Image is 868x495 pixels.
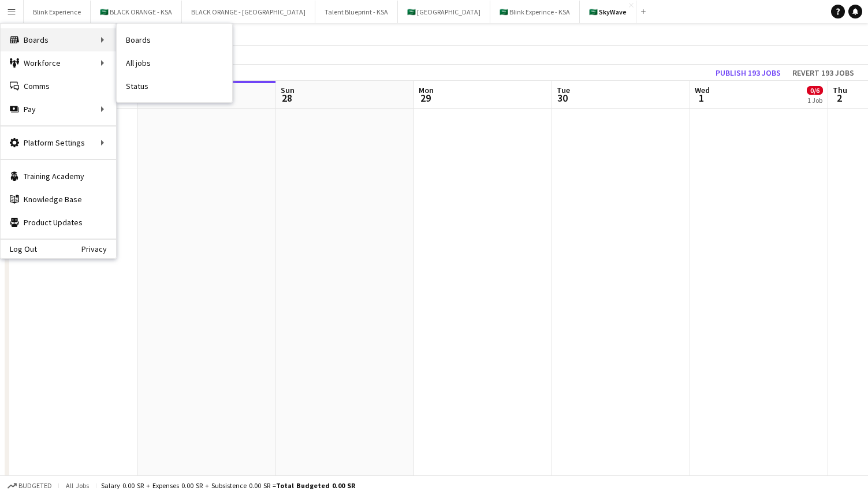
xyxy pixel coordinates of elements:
[101,481,355,490] div: Salary 0.00 SR + Expenses 0.00 SR + Subsistence 0.00 SR =
[1,51,116,75] div: Workforce
[1,244,37,254] a: Log Out
[117,75,232,98] a: Status
[557,85,570,95] span: Tue
[117,51,232,75] a: All jobs
[490,1,580,23] button: 🇸🇦 Blink Experince - KSA
[398,1,490,23] button: 🇸🇦 [GEOGRAPHIC_DATA]
[693,91,710,105] span: 1
[580,1,636,23] button: 🇸🇦 SkyWave
[1,75,116,98] a: Comms
[117,28,232,51] a: Boards
[695,85,710,95] span: Wed
[24,1,91,23] button: Blink Experience
[91,1,182,23] button: 🇸🇦 BLACK ORANGE - KSA
[1,28,116,51] div: Boards
[788,65,859,80] button: Revert 193 jobs
[1,131,116,154] div: Platform Settings
[279,91,295,105] span: 28
[1,165,116,188] a: Training Academy
[81,244,116,254] a: Privacy
[807,86,823,95] span: 0/6
[831,91,847,105] span: 2
[315,1,398,23] button: Talent Blueprint - KSA
[833,85,847,95] span: Thu
[417,91,434,105] span: 29
[6,479,54,492] button: Budgeted
[182,1,315,23] button: BLACK ORANGE - [GEOGRAPHIC_DATA]
[1,188,116,211] a: Knowledge Base
[711,65,785,80] button: Publish 193 jobs
[18,482,52,490] span: Budgeted
[807,96,822,105] div: 1 Job
[1,98,116,121] div: Pay
[1,211,116,234] a: Product Updates
[276,481,355,490] span: Total Budgeted 0.00 SR
[281,85,295,95] span: Sun
[419,85,434,95] span: Mon
[555,91,570,105] span: 30
[64,481,91,490] span: All jobs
